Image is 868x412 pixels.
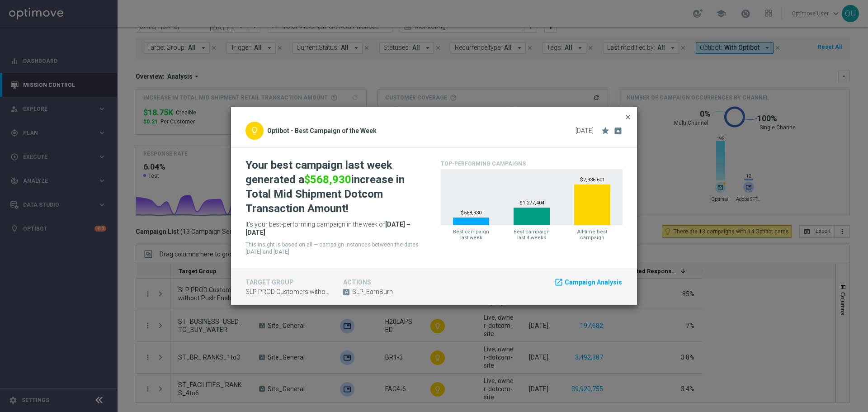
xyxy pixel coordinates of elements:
[343,289,349,295] span: A
[611,124,623,135] button: archive
[576,127,594,135] span: [DATE]
[580,177,605,183] text: $2,936,601
[574,229,610,241] span: All-time best campaign
[352,288,393,296] span: SLP_EarnBurn
[295,127,377,134] strong: Best Campaign of the Week
[245,241,427,256] p: This insight is based on all — campaign instances between the dates [DATE] and [DATE]
[554,278,563,287] i: launch
[453,229,489,241] span: Best campaign last week
[245,279,330,286] h4: target group
[267,127,293,135] span: Optibot -
[519,200,545,206] text: $1,277,404
[461,210,481,216] text: $568,930
[304,173,351,186] span: $568,930
[245,288,330,296] span: SLP PROD Customers without Push Enabled
[601,126,610,135] i: star
[343,279,395,286] h4: actions
[250,126,259,135] i: lightbulb_outline
[601,124,610,135] button: star
[245,158,420,216] h2: Your best campaign last week generated a increase in Total Mid Shipment Dotcom Transaction Amount!
[613,126,623,135] i: archive
[441,161,623,167] h4: Top-Performing Campaigns
[624,114,632,121] span: close
[565,278,622,287] span: Campaign Analysis
[514,229,550,241] span: Best campaign last 4 weeks
[245,220,420,237] p: It's your best-performing campaign in the week of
